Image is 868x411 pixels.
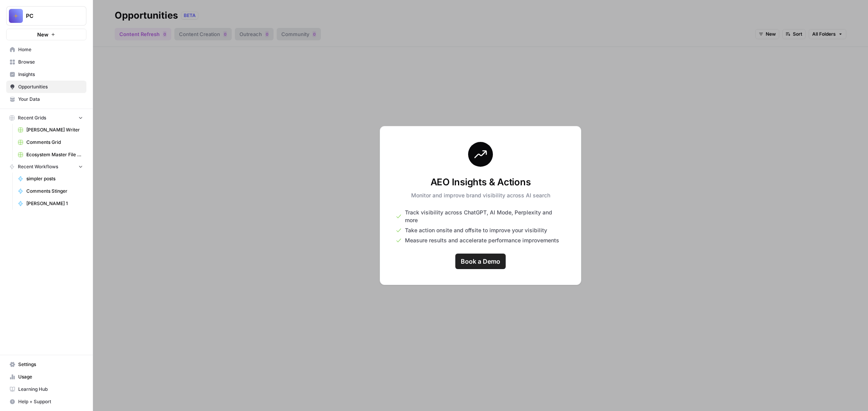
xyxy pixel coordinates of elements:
a: simpler posts [14,173,86,185]
span: Comments Grid [26,139,83,146]
a: Comments Grid [14,136,86,149]
a: Book a Demo [455,254,506,269]
a: Browse [6,56,86,68]
img: PC Logo [9,9,23,23]
span: Track visibility across ChatGPT, AI Mode, Perplexity and more [405,209,565,224]
span: Your Data [18,96,83,103]
span: Recent Workflows [18,163,58,170]
a: [PERSON_NAME] Writer [14,124,86,136]
span: Take action onsite and offsite to improve your visibility [405,226,547,234]
button: Help + Support [6,395,86,408]
span: [PERSON_NAME] Writer [26,126,83,133]
span: Learning Hub [18,386,83,393]
span: Comments Stinger [26,188,83,195]
a: Learning Hub [6,383,86,395]
span: Settings [18,361,83,368]
span: Browse [18,59,83,66]
span: Recent Grids [18,114,46,121]
span: PC [26,12,73,20]
a: Home [6,43,86,56]
button: Recent Grids [6,112,86,124]
span: Measure results and accelerate performance improvements [405,237,559,244]
button: Workspace: PC [6,6,86,26]
a: Your Data [6,93,86,105]
span: [PERSON_NAME] 1 [26,200,83,207]
span: Home [18,46,83,53]
h3: AEO Insights & Actions [411,176,550,188]
span: simpler posts [26,175,83,182]
span: New [37,31,48,38]
a: Ecosystem Master File - SaaS.csv [14,149,86,161]
a: Opportunities [6,81,86,93]
a: Settings [6,358,86,371]
button: New [6,29,86,40]
span: Help + Support [18,398,83,405]
span: Opportunities [18,83,83,90]
span: Book a Demo [461,257,500,266]
p: Monitor and improve brand visibility across AI search [411,192,550,199]
span: Usage [18,373,83,380]
a: [PERSON_NAME] 1 [14,197,86,210]
span: Insights [18,71,83,78]
a: Comments Stinger [14,185,86,197]
a: Usage [6,371,86,383]
a: Insights [6,68,86,81]
span: Ecosystem Master File - SaaS.csv [26,151,83,158]
button: Recent Workflows [6,161,86,173]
